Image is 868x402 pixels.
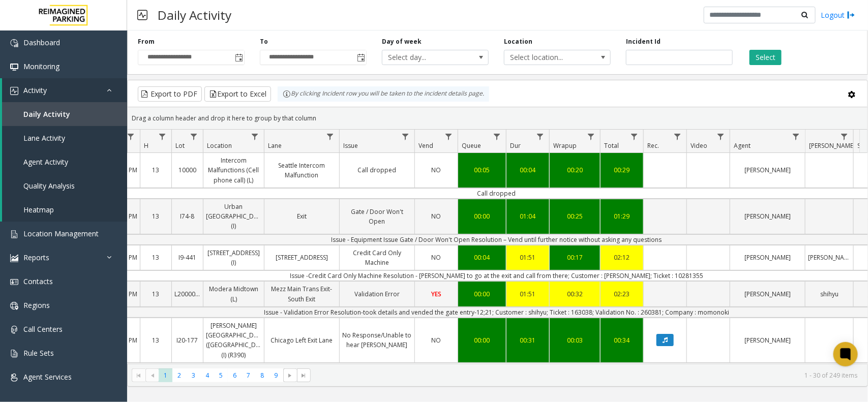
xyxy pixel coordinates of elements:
[343,141,358,150] span: Issue
[821,10,855,20] a: Logout
[604,141,619,150] span: Total
[432,166,441,174] span: NO
[340,287,414,301] a: Validation Error
[172,209,203,224] a: I74-8
[10,302,18,310] img: 'icon'
[175,141,185,150] span: Lot
[601,287,643,301] a: 02:23
[138,86,202,102] button: Export to PDF
[268,141,282,150] span: Lane
[730,333,805,348] a: [PERSON_NAME]
[504,50,589,65] span: Select location...
[203,282,264,306] a: Modera Midtown (L)
[124,130,138,143] a: Date Filter Menu
[128,109,867,127] div: Drag a column header and drop it here to group by that column
[10,278,18,286] img: 'icon'
[203,153,264,188] a: Intercom Malfunctions (Cell phone call) (L)
[603,289,641,299] div: 02:23
[601,333,643,348] a: 00:34
[506,287,549,301] a: 01:51
[172,163,203,177] a: 10000
[203,318,264,362] a: [PERSON_NAME][GEOGRAPHIC_DATA] ([GEOGRAPHIC_DATA]) (I) (R390)
[584,130,598,143] a: Wrapup Filter Menu
[552,289,597,299] div: 00:32
[23,61,59,71] span: Monitoring
[23,85,47,95] span: Activity
[144,141,148,150] span: H
[647,141,659,150] span: Rec.
[601,250,643,265] a: 02:12
[159,368,172,382] span: Page 1
[552,211,597,221] div: 00:25
[730,209,805,224] a: [PERSON_NAME]
[509,289,547,299] div: 01:51
[550,250,600,265] a: 00:17
[603,335,641,345] div: 00:34
[260,37,268,46] label: To
[626,37,661,46] label: Incident Id
[264,158,339,182] a: Seattle Intercom Malfunction
[187,130,201,143] a: Lot Filter Menu
[2,174,127,198] a: Quality Analysis
[255,368,269,382] span: Page 8
[603,253,641,262] div: 02:12
[172,287,203,301] a: L20000500
[509,335,547,345] div: 00:31
[10,254,18,262] img: 'icon'
[153,3,236,27] h3: Daily Activity
[233,50,244,65] span: Toggle popup
[750,50,782,65] button: Select
[300,372,308,380] span: Go to the last page
[847,10,855,20] img: logout
[23,348,54,358] span: Rule Sets
[23,109,70,119] span: Daily Activity
[2,78,127,102] a: Activity
[490,130,504,143] a: Queue Filter Menu
[10,326,18,334] img: 'icon'
[200,368,214,382] span: Page 4
[458,250,506,265] a: 00:04
[172,368,186,382] span: Page 2
[242,368,255,382] span: Page 7
[461,335,503,345] div: 00:00
[627,130,641,143] a: Total Filter Menu
[458,163,506,177] a: 00:05
[461,211,503,221] div: 00:00
[10,39,18,47] img: 'icon'
[23,372,72,382] span: Agent Services
[10,374,18,382] img: 'icon'
[228,368,242,382] span: Page 6
[432,212,441,221] span: NO
[399,130,412,143] a: Issue Filter Menu
[140,209,171,224] a: 13
[504,37,532,46] label: Location
[23,229,99,238] span: Location Management
[128,130,867,364] div: Data table
[269,368,283,382] span: Page 9
[415,163,458,177] a: NO
[23,181,75,191] span: Quality Analysis
[550,287,600,301] a: 00:32
[461,165,503,175] div: 00:05
[415,209,458,224] a: NO
[603,211,641,221] div: 01:29
[172,333,203,348] a: I20-177
[506,209,549,224] a: 01:04
[691,141,707,150] span: Video
[278,86,489,102] div: By clicking Incident row you will be taken to the incident details page.
[264,282,339,306] a: Mezz Main Trans Exit- South Exit
[355,50,366,65] span: Toggle popup
[264,333,339,348] a: Chicago Left Exit Lane
[506,250,549,265] a: 01:51
[550,333,600,348] a: 00:03
[432,336,441,345] span: NO
[23,157,68,167] span: Agent Activity
[323,130,337,143] a: Lane Filter Menu
[10,230,18,238] img: 'icon'
[552,253,597,262] div: 00:17
[509,211,547,221] div: 01:04
[207,141,232,150] span: Location
[23,133,65,143] span: Lane Activity
[23,324,63,334] span: Call Centers
[382,50,467,65] span: Select day...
